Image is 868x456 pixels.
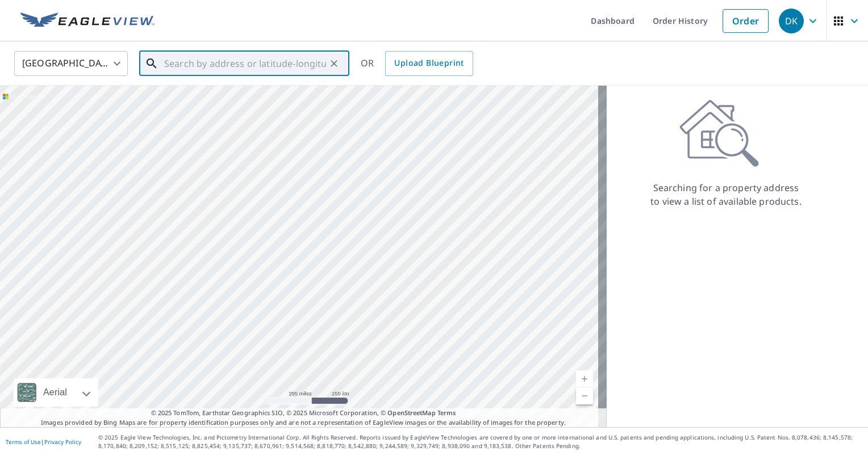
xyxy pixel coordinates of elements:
[723,9,769,33] a: Order
[437,408,456,417] a: Terms
[650,181,802,208] p: Searching for a property address to view a list of available products.
[44,438,81,446] a: Privacy Policy
[576,370,593,387] a: Current Level 5, Zoom In
[40,378,70,407] div: Aerial
[361,51,473,76] div: OR
[387,408,435,417] a: OpenStreetMap
[151,408,456,418] span: © 2025 TomTom, Earthstar Geographics SIO, © 2025 Microsoft Corporation, ©
[164,48,326,79] input: Search by address or latitude-longitude
[576,387,593,404] a: Current Level 5, Zoom Out
[14,378,98,407] div: Aerial
[385,51,473,76] a: Upload Blueprint
[6,438,81,445] p: |
[394,56,464,70] span: Upload Blueprint
[14,48,128,79] div: [GEOGRAPHIC_DATA]
[20,12,155,29] img: EV Logo
[779,9,804,33] div: DK
[6,438,41,446] a: Terms of Use
[98,433,862,450] p: © 2025 Eagle View Technologies, Inc. and Pictometry International Corp. All Rights Reserved. Repo...
[326,56,342,71] button: Clear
